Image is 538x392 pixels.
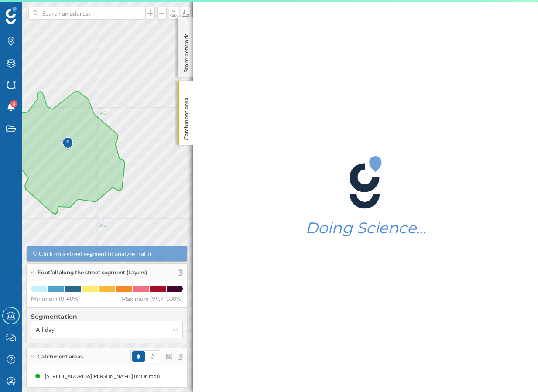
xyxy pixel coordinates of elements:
[31,312,183,321] h4: Segmentation
[182,94,191,140] p: Catchment area
[62,135,73,152] img: Marker
[6,7,17,24] img: Geoblink Logo
[121,294,183,303] span: Maximum (99,7-100%)
[182,31,191,72] p: Store network
[36,325,55,334] span: All day
[18,6,50,14] span: Support
[13,99,15,108] span: 4
[38,353,83,361] span: Catchment areas
[39,249,153,258] span: Click on a street segment to analyze traffic
[97,372,217,381] div: [STREET_ADDRESS][PERSON_NAME] (8' On foot)
[31,294,80,303] span: Minimum (0-40%)
[305,220,426,236] h1: Doing Science…
[38,269,147,276] span: Footfall along the street segment (Layers)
